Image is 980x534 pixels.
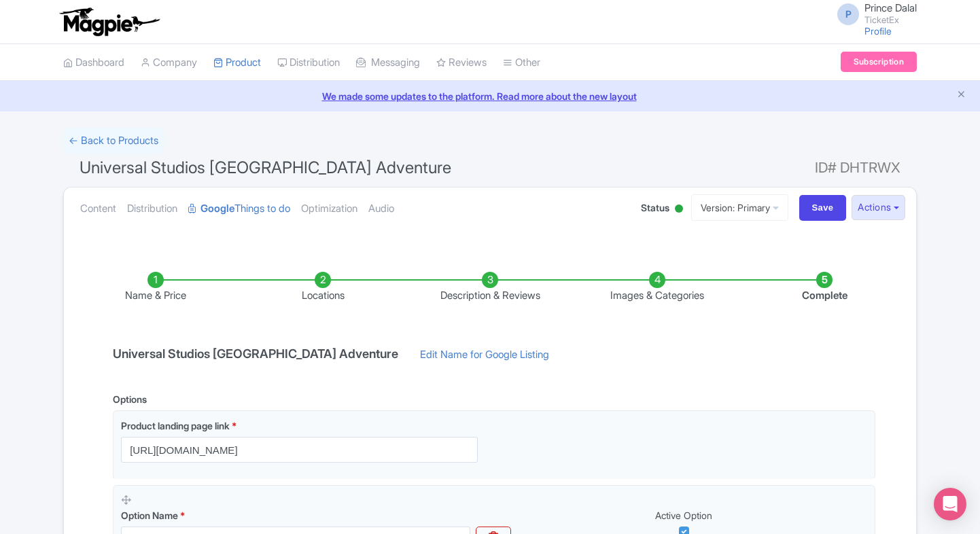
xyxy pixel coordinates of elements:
[574,272,741,304] li: Images & Categories
[799,195,847,221] input: Save
[864,1,917,14] span: Prince Dalal
[121,510,178,521] span: Option Name
[934,488,966,520] div: Open Intercom Messenger
[63,128,164,154] a: ← Back to Products
[815,154,900,181] span: ID# DHTRWX
[436,44,487,82] a: Reviews
[641,200,669,215] span: Status
[406,347,563,369] a: Edit Name for Google Listing
[503,44,540,82] a: Other
[741,272,908,304] li: Complete
[356,44,420,82] a: Messaging
[80,188,116,230] a: Content
[121,437,478,463] input: Product landing page link
[829,3,917,24] a: P Prince Dalal TicketEx
[141,44,197,82] a: Company
[56,7,162,37] img: logo-ab69f6fb50320c5b225c76a69d11143b.png
[63,44,124,82] a: Dashboard
[72,272,239,304] li: Name & Price
[837,3,859,25] span: P
[105,347,406,361] h4: Universal Studios [GEOGRAPHIC_DATA] Adventure
[80,158,451,177] span: Universal Studios [GEOGRAPHIC_DATA] Adventure
[113,392,147,406] div: Options
[655,510,712,521] span: Active Option
[277,44,340,82] a: Distribution
[841,52,917,72] a: Subscription
[406,272,574,304] li: Description & Reviews
[864,16,917,24] small: TicketEx
[239,272,406,304] li: Locations
[864,25,892,37] a: Profile
[127,188,177,230] a: Distribution
[121,420,230,431] span: Product landing page link
[188,188,290,230] a: GoogleThings to do
[368,188,394,230] a: Audio
[852,195,905,220] button: Actions
[672,199,686,220] div: Active
[8,89,972,103] a: We made some updates to the platform. Read more about the new layout
[691,194,788,221] a: Version: Primary
[301,188,357,230] a: Optimization
[213,44,261,82] a: Product
[956,88,966,103] button: Close announcement
[200,201,234,217] strong: Google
